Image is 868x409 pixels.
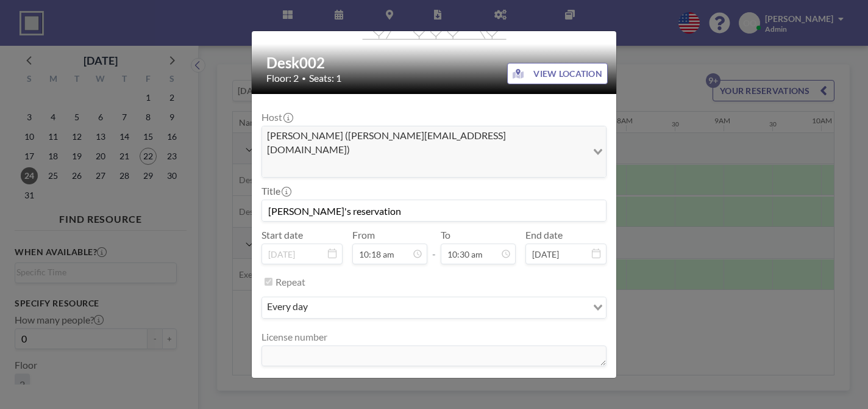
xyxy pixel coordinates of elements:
[261,111,292,123] label: Host
[352,229,375,241] label: From
[525,229,563,241] label: End date
[261,185,290,197] label: Title
[262,126,606,177] div: Search for option
[263,159,586,175] input: Search for option
[265,129,585,156] span: [PERSON_NAME] ([PERSON_NAME][EMAIL_ADDRESS][DOMAIN_NAME])
[265,300,310,316] span: every day
[441,229,450,241] label: To
[432,233,436,260] span: -
[276,276,305,288] label: Repeat
[302,74,306,83] span: •
[266,72,299,84] span: Floor: 2
[507,63,608,84] button: VIEW LOCATION
[261,229,303,241] label: Start date
[309,72,341,84] span: Seats: 1
[261,331,327,343] label: License number
[311,300,586,316] input: Search for option
[262,297,606,318] div: Search for option
[262,200,606,221] input: (No title)
[261,376,308,388] label: Team name
[266,54,603,72] h2: Desk002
